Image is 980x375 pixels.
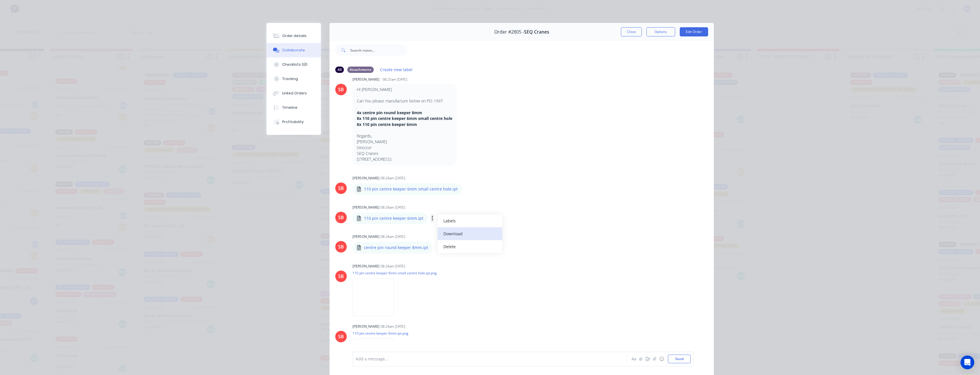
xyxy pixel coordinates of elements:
div: [PERSON_NAME] [352,234,379,239]
button: Close [621,27,642,36]
div: Profitability [282,119,304,125]
div: Attachments [347,67,374,73]
button: Order details [266,29,321,43]
p: 110 pin centre keeper 6mm small centre hole.ipt.png [352,271,437,275]
div: [PERSON_NAME] [352,264,379,269]
p: . [357,92,452,98]
button: Labels [438,214,502,227]
p: [PERSON_NAME] [357,139,452,145]
div: SB [338,243,344,250]
div: Linked Orders [282,91,307,96]
div: Timeline [282,105,297,110]
p: 110 pin centre keeper 6mm.ipt.png [352,331,408,336]
div: 08:26am [DATE] [381,234,405,239]
div: [PERSON_NAME] [352,205,379,210]
div: SB [338,214,344,221]
p: Regards, [357,133,452,139]
button: Create new label [377,66,416,73]
button: Aa [631,355,638,362]
button: Options [646,27,675,36]
div: - 08:25am [DATE] [381,77,407,82]
button: Send [668,355,691,363]
div: 08:26am [DATE] [381,324,405,329]
div: All [335,67,344,73]
button: Tracking [266,72,321,86]
div: SB [338,333,344,340]
button: Timeline [266,100,321,115]
button: @ [638,355,644,362]
div: [PERSON_NAME] [352,77,379,82]
button: Linked Orders [266,86,321,100]
div: SB [338,86,344,93]
div: SB [338,185,344,192]
div: Collaborate [282,48,305,53]
button: Collaborate [266,43,321,57]
strong: 8x 110 pin centre keeper 6mm [357,122,417,127]
strong: 4x centre pin round keeper 8mm [357,110,422,115]
p: . [357,104,452,110]
p: . [357,127,452,133]
div: [PERSON_NAME] [352,176,379,181]
button: Checklists 0/0 [266,57,321,72]
div: 08:26am [DATE] [381,205,405,210]
strong: 8x 110 pin centre keeper 6mm small centre hole [357,116,452,121]
button: Delete [438,240,502,253]
div: Tracking [282,76,298,81]
p: Can You please manufacture below on PO-1997 [357,98,452,104]
p: 110 pin centre keeper 6mm.ipt [364,215,423,221]
div: Order details [282,33,307,38]
p: Hi [PERSON_NAME] [357,87,452,92]
p: Director [357,145,452,151]
p: 110 pin centre keeper 6mm small centre hole.ipt [364,186,458,192]
div: Checklists 0/0 [282,62,307,67]
span: SEQ Cranes [524,29,549,35]
button: ☺ [658,355,665,362]
button: Edit Order [680,27,708,36]
button: Profitability [266,115,321,129]
div: Open Intercom Messenger [960,355,974,369]
span: Order #2805 - [494,29,524,35]
button: Download [438,227,502,240]
div: SB [338,273,344,280]
div: 08:26am [DATE] [381,264,405,269]
p: centre pin round keeper 8mm.ipt [364,245,428,250]
div: 08:26am [DATE] [381,176,405,181]
div: [PERSON_NAME] [352,324,379,329]
input: Search notes... [350,44,407,56]
p: SEQ Cranes [STREET_ADDRESS] [357,151,452,162]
